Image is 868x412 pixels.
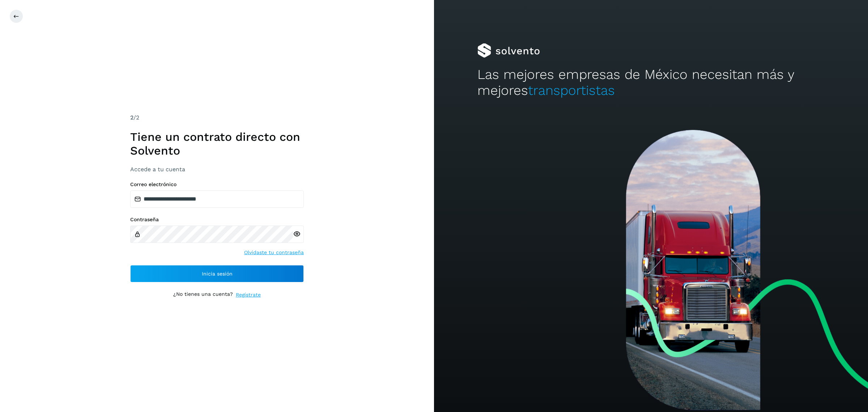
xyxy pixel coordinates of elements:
[202,271,233,276] span: Inicia sesión
[130,216,304,223] label: Contraseña
[244,249,304,256] a: Olvidaste tu contraseña
[477,67,825,99] h2: Las mejores empresas de México necesitan más y mejores
[130,113,304,122] div: /2
[130,130,304,158] h1: Tiene un contrato directo con Solvento
[528,83,615,98] span: transportistas
[130,114,133,121] span: 2
[173,291,233,299] p: ¿No tienes una cuenta?
[130,181,304,188] label: Correo electrónico
[130,166,304,173] h3: Accede a tu cuenta
[236,291,261,299] a: Regístrate
[130,265,304,282] button: Inicia sesión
